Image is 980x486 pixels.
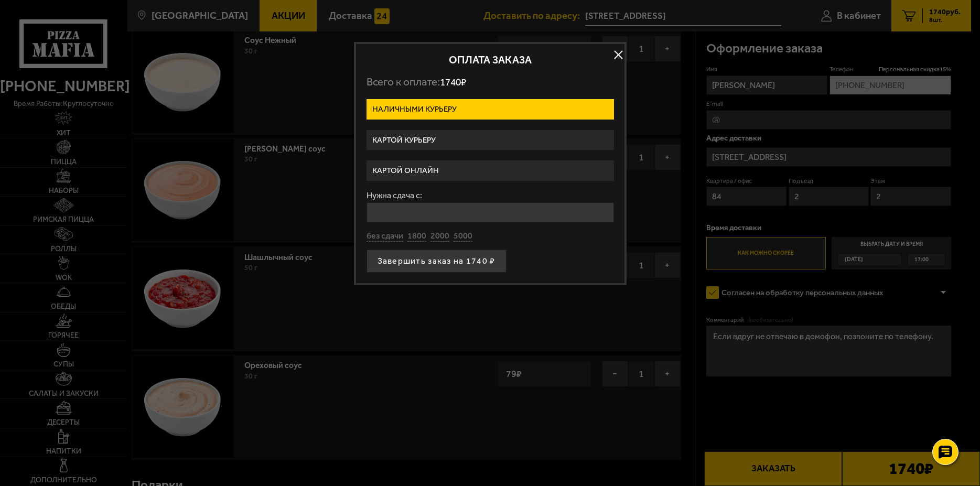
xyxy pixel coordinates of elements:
button: 1800 [407,231,426,242]
label: Картой курьеру [367,130,614,150]
button: Завершить заказ на 1740 ₽ [367,250,507,273]
button: без сдачи [367,231,403,242]
button: 5000 [454,231,472,242]
p: Всего к оплате: [367,75,614,89]
h2: Оплата заказа [367,55,614,65]
label: Наличными курьеру [367,99,614,120]
label: Нужна сдача с: [367,191,614,200]
span: 1740 ₽ [440,76,466,88]
button: 2000 [430,231,449,242]
label: Картой онлайн [367,160,614,181]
